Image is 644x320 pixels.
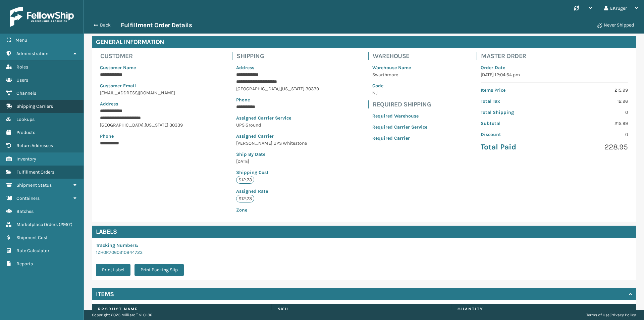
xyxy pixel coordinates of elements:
[16,90,36,96] span: Channels
[96,290,114,298] h4: Items
[236,122,319,129] p: UPS Ground
[100,82,183,89] p: Customer Email
[280,86,281,92] span: ,
[481,131,550,138] p: Discount
[372,135,427,142] p: Required Carrier
[372,89,427,96] p: NJ
[96,264,130,276] button: Print Label
[372,124,427,131] p: Required Carrier Service
[558,109,628,116] p: 0
[16,235,48,240] span: Shipment Cost
[15,37,27,43] span: Menu
[92,226,636,238] h4: Labels
[481,109,550,116] p: Total Shipping
[100,133,183,140] p: Phone
[10,7,74,27] img: logo
[135,264,184,276] button: Print Packing Slip
[236,52,323,60] h4: Shipping
[145,122,168,128] span: [US_STATE]
[558,120,628,127] p: 215.99
[236,86,280,92] span: [GEOGRAPHIC_DATA]
[100,52,187,60] h4: Customer
[481,87,550,94] p: Items Price
[16,182,52,188] span: Shipment Status
[16,51,48,56] span: Administration
[236,169,319,176] p: Shipping Cost
[144,122,145,128] span: ,
[558,87,628,94] p: 215.99
[16,130,35,135] span: Products
[372,112,427,120] p: Required Warehouse
[481,142,550,152] p: Total Paid
[16,209,34,214] span: Batches
[236,140,319,147] p: [PERSON_NAME] UPS Whitestone
[236,96,319,103] p: Phone
[610,313,636,317] a: Privacy Policy
[236,176,254,184] p: $12.73
[96,249,143,255] a: 1ZH0R7060310844723
[306,86,319,92] span: 30339
[16,169,54,175] span: Fulfillment Orders
[100,101,118,107] span: Address
[558,142,628,152] p: 228.95
[236,188,319,195] p: Assigned Rate
[586,313,609,317] a: Terms of Use
[281,86,305,92] span: [US_STATE]
[100,122,144,128] span: [GEOGRAPHIC_DATA]
[16,77,28,83] span: Users
[59,222,72,227] span: ( 2957 )
[481,98,550,105] p: Total Tax
[236,133,319,140] p: Assigned Carrier
[16,64,28,70] span: Roles
[16,261,33,267] span: Reports
[373,100,431,108] h4: Required Shipping
[16,156,36,162] span: Inventory
[481,71,628,78] p: [DATE] 12:04:54 pm
[16,143,53,148] span: Return Addresses
[236,207,319,214] p: Zone
[16,195,40,201] span: Containers
[16,248,49,254] span: Rate Calculator
[372,82,427,89] p: Code
[96,242,138,248] span: Tracking Numbers :
[372,71,427,78] p: Swarthmore
[481,64,628,71] p: Order Date
[98,306,265,312] label: Product Name
[92,310,152,320] p: Copyright 2023 Milliard™ v 1.0.186
[558,98,628,105] p: 12.96
[593,18,638,32] button: Never Shipped
[169,122,183,128] span: 30339
[236,115,319,122] p: Assigned Carrier Service
[16,117,35,122] span: Lookups
[458,306,625,312] label: Quantity
[121,21,192,29] h3: Fulfillment Order Details
[236,195,254,202] p: $12.73
[16,103,53,109] span: Shipping Carriers
[90,22,121,28] button: Back
[92,36,636,48] h4: General Information
[236,65,254,71] span: Address
[100,64,183,71] p: Customer Name
[373,52,431,60] h4: Warehouse
[558,131,628,138] p: 0
[16,222,58,227] span: Marketplace Orders
[236,158,319,165] p: [DATE]
[372,64,427,71] p: Warehouse Name
[481,120,550,127] p: Subtotal
[481,52,632,60] h4: Master Order
[100,89,183,96] p: [EMAIL_ADDRESS][DOMAIN_NAME]
[586,310,636,320] div: |
[236,151,319,158] p: Ship By Date
[278,306,445,312] label: SKU
[597,23,602,28] i: Never Shipped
